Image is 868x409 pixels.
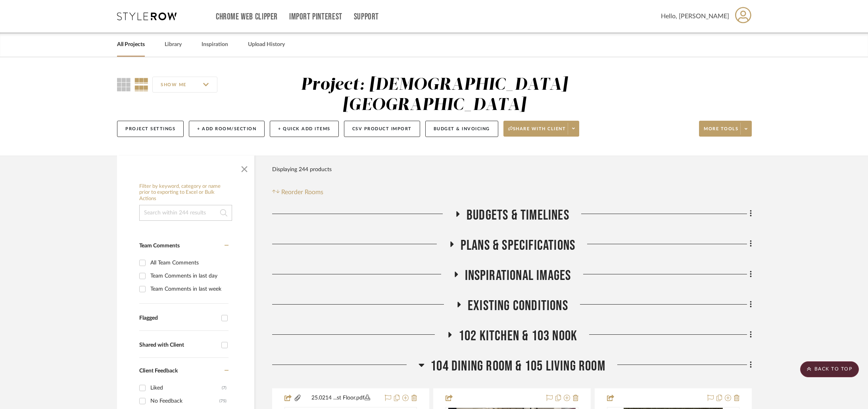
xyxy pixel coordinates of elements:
[117,121,184,137] button: Project Settings
[139,368,178,374] span: Client Feedback
[503,121,580,137] button: Share with client
[139,243,180,249] span: Team Comments
[272,187,323,197] button: Reorder Rooms
[270,121,339,137] button: + Quick Add Items
[139,205,232,221] input: Search within 244 results
[117,39,145,50] a: All Projects
[800,361,859,377] scroll-to-top-button: BACK TO TOP
[236,160,252,176] button: Close
[289,14,342,20] a: Import Pinterest
[281,187,323,197] span: Reorder Rooms
[216,14,278,20] a: Chrome Web Clipper
[461,237,575,254] span: Plans & Specifications
[219,395,227,407] div: (75)
[301,394,380,403] button: 25.0214 ...st Floor.pdf
[150,395,219,407] div: No Feedback
[165,39,182,50] a: Library
[699,121,752,137] button: More tools
[465,267,571,284] span: Inspirational Images
[150,257,227,269] div: All Team Comments
[139,342,217,349] div: Shared with Client
[139,183,232,202] h6: Filter by keyword, category or name prior to exporting to Excel or Bulk Actions
[248,39,285,50] a: Upload History
[467,207,569,224] span: Budgets & Timelines
[189,121,265,137] button: + Add Room/Section
[508,126,566,138] span: Share with client
[425,121,498,137] button: Budget & Invoicing
[704,126,738,138] span: More tools
[468,297,568,314] span: Existing Conditions
[222,382,227,394] div: (7)
[202,39,228,50] a: Inspiration
[301,77,568,114] div: Project: [DEMOGRAPHIC_DATA] [GEOGRAPHIC_DATA]
[430,358,605,375] span: 104 Dining Room & 105 Living Room
[272,162,332,177] div: Displaying 244 products
[150,382,222,394] div: Liked
[150,283,227,295] div: Team Comments in last week
[139,315,217,322] div: Flagged
[661,12,729,21] span: Hello, [PERSON_NAME]
[150,270,227,282] div: Team Comments in last day
[459,328,577,345] span: 102 Kitchen & 103 Nook
[344,121,420,137] button: CSV Product Import
[354,14,379,20] a: Support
